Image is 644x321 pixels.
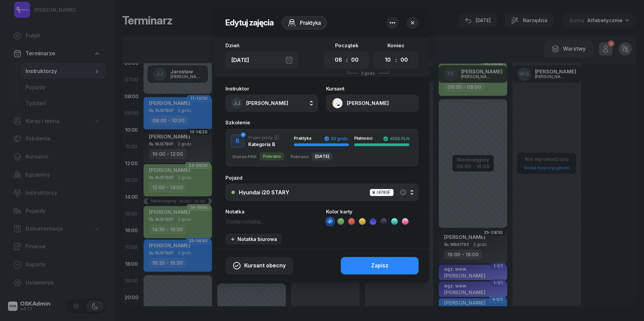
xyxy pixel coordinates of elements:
[326,94,419,112] button: [PERSON_NAME]
[395,56,397,64] div: :
[239,190,289,195] div: Hyundai i20 STARY
[246,100,288,106] span: [PERSON_NAME]
[225,257,293,274] button: Kursant obecny
[346,56,347,64] div: :
[225,234,282,245] button: Notatka biurowa
[244,261,286,270] span: Kursant obecny
[233,101,240,106] span: JJ
[225,94,318,112] button: JJ[PERSON_NAME]
[370,189,394,196] div: WJ8780F
[230,236,277,242] div: Notatka biurowa
[225,17,274,28] h2: Edytuj zajęcia
[341,257,419,274] button: Zapisz
[371,261,388,270] div: Zapisz
[225,184,419,201] button: Hyundai i20 STARYWJ8780F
